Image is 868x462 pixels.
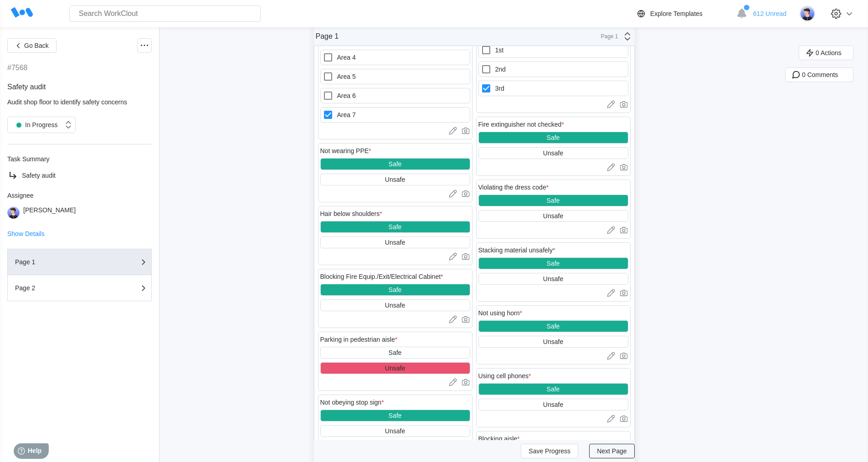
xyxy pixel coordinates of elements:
div: Safe [389,160,402,168]
div: Blocking Fire Equip./Exit/Electrical Cabinet [320,273,443,280]
a: Explore Templates [636,8,732,19]
button: Next Page [589,444,634,458]
div: Unsafe [543,401,563,408]
div: Safe [547,260,560,267]
label: 3rd [478,81,628,96]
div: Page 2 [15,285,106,291]
div: Not obeying stop sign [320,399,384,406]
div: Safe [389,286,402,293]
div: Assignee [7,192,152,199]
div: Safe [547,197,560,204]
div: Audit shop floor to identify safety concerns [7,98,152,106]
img: user-5.png [800,6,815,21]
button: 0 Actions [799,46,853,60]
div: Safe [547,323,560,330]
div: Not using horn [478,309,523,317]
span: Save Progress [529,448,570,454]
div: Hair below shoulders [320,210,382,217]
div: Unsafe [385,239,405,246]
div: Page 1 [15,259,106,265]
span: Safety audit [7,83,46,91]
div: Safe [389,412,402,419]
div: Unsafe [543,338,563,345]
button: Go Back [7,38,56,53]
button: Show Details [7,231,45,237]
div: Not wearing PPE [320,147,371,154]
label: Area 5 [320,69,470,84]
div: Using cell phones [478,372,531,380]
span: Safety audit [22,172,56,179]
div: Page 1 [316,32,339,41]
div: In Progress [12,118,58,131]
input: Search WorkClout [69,5,261,22]
div: Unsafe [385,302,405,309]
div: Safe [389,349,402,356]
div: Parking in pedestrian aisle [320,336,398,343]
label: 2nd [478,62,628,77]
label: Area 4 [320,50,470,65]
div: Unsafe [543,212,563,220]
span: Go Back [24,42,49,49]
button: 0 Comments [785,67,853,82]
span: 0 Comments [802,72,838,78]
div: [PERSON_NAME] [23,206,76,219]
button: Save Progress [521,444,578,458]
label: Area 7 [320,107,470,123]
span: 612 Unread [753,10,786,17]
button: Page 2 [7,275,152,301]
div: Blocking aisle [478,435,520,442]
img: user-5.png [7,206,20,219]
div: Stacking material unsafely [478,246,555,254]
div: Page 1 [596,33,618,40]
div: Unsafe [543,149,563,157]
div: Safe [389,223,402,231]
div: Explore Templates [650,10,703,17]
span: Next Page [597,448,627,454]
div: #7568 [7,64,28,72]
div: Unsafe [385,176,405,183]
a: Safety audit [7,170,152,181]
label: Area 6 [320,88,470,103]
div: Task Summary [7,155,152,163]
span: 0 Actions [816,50,842,56]
div: Violating the dress code [478,184,549,191]
label: 1st [478,42,628,58]
div: Safe [547,385,560,393]
div: Fire extinguisher not checked [478,121,564,128]
div: Unsafe [385,427,405,435]
button: Page 1 [7,249,152,275]
div: Unsafe [385,364,405,372]
div: Safe [547,134,560,141]
div: Unsafe [543,275,563,282]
